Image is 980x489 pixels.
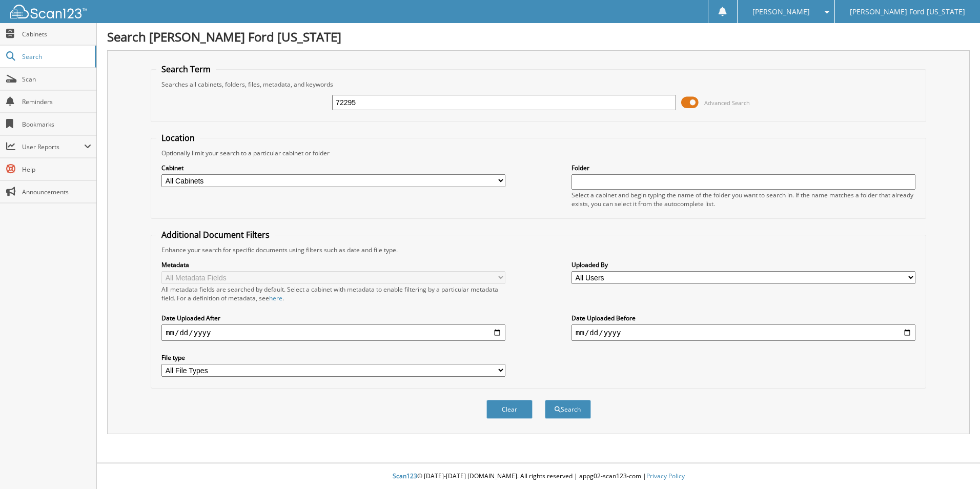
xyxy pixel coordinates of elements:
[161,285,505,302] div: All metadata fields are searched by default. Select a cabinet with metadata to enable filtering b...
[161,324,505,341] input: start
[22,97,91,106] span: Reminders
[156,64,216,75] legend: Search Term
[545,400,591,419] button: Search
[156,132,200,144] legend: Location
[22,188,91,196] span: Announcements
[571,324,915,341] input: end
[571,314,915,322] label: Date Uploaded Before
[107,28,970,45] h1: Search [PERSON_NAME] Ford [US_STATE]
[10,5,87,18] img: scan123-logo-white.svg
[22,52,90,61] span: Search
[156,80,921,89] div: Searches all cabinets, folders, files, metadata, and keywords
[156,246,921,254] div: Enhance your search for specific documents using filters such as date and file type.
[571,164,915,172] label: Folder
[269,294,282,302] a: here
[393,472,417,480] span: Scan123
[22,120,91,129] span: Bookmarks
[752,9,810,15] span: [PERSON_NAME]
[571,260,915,269] label: Uploaded By
[22,30,91,38] span: Cabinets
[22,142,84,151] span: User Reports
[22,165,91,174] span: Help
[161,164,505,172] label: Cabinet
[704,99,750,107] span: Advanced Search
[97,464,980,489] div: © [DATE]-[DATE] [DOMAIN_NAME]. All rights reserved | appg02-scan123-com |
[929,440,980,489] iframe: Chat Widget
[156,149,921,157] div: Optionally limit your search to a particular cabinet or folder
[161,353,505,362] label: File type
[850,9,965,15] span: [PERSON_NAME] Ford [US_STATE]
[22,75,91,84] span: Scan
[646,472,685,480] a: Privacy Policy
[161,260,505,269] label: Metadata
[161,314,505,322] label: Date Uploaded After
[156,229,275,240] legend: Additional Document Filters
[486,400,533,419] button: Clear
[571,191,915,208] div: Select a cabinet and begin typing the name of the folder you want to search in. If the name match...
